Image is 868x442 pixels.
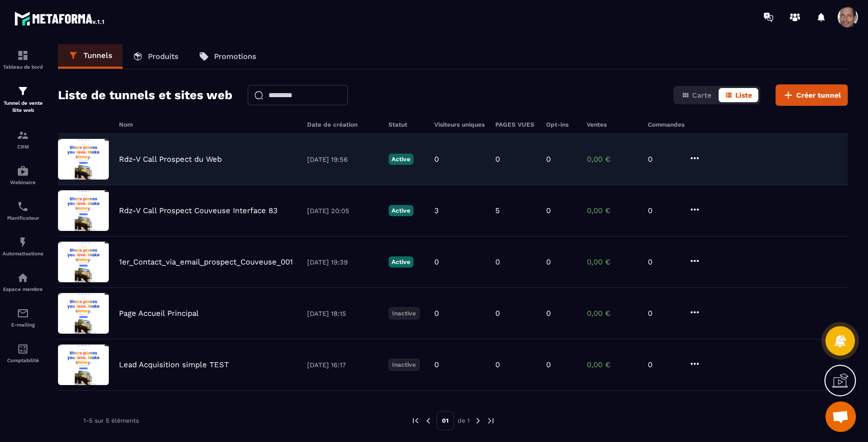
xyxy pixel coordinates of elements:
[3,144,43,150] p: CRM
[436,411,454,430] p: 01
[17,49,29,62] img: formation
[189,44,266,69] a: Promotions
[587,206,638,215] p: 0,00 €
[546,206,551,215] p: 0
[17,236,29,248] img: automations
[434,206,439,215] p: 3
[388,256,413,268] p: Active
[3,180,43,185] p: Webinaire
[17,343,29,355] img: accountant
[307,310,378,317] p: [DATE] 18:15
[119,309,199,318] p: Page Accueil Principal
[148,52,178,61] p: Produits
[17,85,29,97] img: formation
[58,85,232,105] h2: Liste de tunnels et sites web
[495,257,500,267] p: 0
[495,360,500,369] p: 0
[307,258,378,266] p: [DATE] 19:39
[14,9,106,27] img: logo
[3,193,43,228] a: schedulerschedulerPlanificateur
[3,286,43,292] p: Espace membre
[119,206,278,215] p: Rdz-V Call Prospect Couveuse Interface 83
[83,417,139,424] p: 1-5 sur 5 éléments
[775,84,848,106] button: Créer tunnel
[3,264,43,300] a: automationsautomationsEspace membre
[3,300,43,335] a: emailemailE-mailing
[58,190,109,231] img: image
[3,322,43,328] p: E-mailing
[3,42,43,77] a: formationformationTableau de bord
[735,91,752,99] span: Liste
[3,335,43,371] a: accountantaccountantComptabilité
[434,360,439,369] p: 0
[486,416,495,425] img: next
[495,206,500,215] p: 5
[495,309,500,318] p: 0
[587,155,638,164] p: 0,00 €
[119,121,297,128] h6: Nom
[648,360,678,369] p: 0
[3,100,43,114] p: Tunnel de vente Site web
[17,272,29,284] img: automations
[3,122,43,157] a: formationformationCRM
[123,44,189,69] a: Produits
[3,358,43,363] p: Comptabilité
[434,257,439,267] p: 0
[648,155,678,164] p: 0
[307,361,378,369] p: [DATE] 16:17
[119,360,229,369] p: Lead Acquisition simple TEST
[424,416,433,425] img: prev
[546,121,577,128] h6: Opt-ins
[719,88,758,102] button: Liste
[388,121,424,128] h6: Statut
[3,228,43,264] a: automationsautomationsAutomatisations
[58,139,109,180] img: image
[17,129,29,141] img: formation
[796,90,841,100] span: Créer tunnel
[458,417,470,425] p: de 1
[434,121,485,128] h6: Visiteurs uniques
[3,251,43,256] p: Automatisations
[388,359,420,371] p: Inactive
[388,307,420,319] p: Inactive
[214,52,256,61] p: Promotions
[3,77,43,122] a: formationformationTunnel de vente Site web
[434,155,439,164] p: 0
[587,309,638,318] p: 0,00 €
[546,309,551,318] p: 0
[119,155,222,164] p: Rdz-V Call Prospect du Web
[58,242,109,282] img: image
[495,121,536,128] h6: PAGES VUES
[411,416,420,425] img: prev
[648,309,678,318] p: 0
[3,64,43,70] p: Tableau de bord
[675,88,717,102] button: Carte
[587,121,638,128] h6: Ventes
[825,401,856,432] a: Ouvrir le chat
[648,206,678,215] p: 0
[648,121,684,128] h6: Commandes
[58,344,109,385] img: image
[83,51,112,60] p: Tunnels
[119,257,293,267] p: 1er_Contact_via_email_prospect_Couveuse_001
[307,207,378,215] p: [DATE] 20:05
[388,205,413,216] p: Active
[473,416,483,425] img: next
[58,293,109,334] img: image
[434,309,439,318] p: 0
[587,257,638,267] p: 0,00 €
[307,156,378,163] p: [DATE] 19:56
[546,155,551,164] p: 0
[3,157,43,193] a: automationsautomationsWebinaire
[587,360,638,369] p: 0,00 €
[388,154,413,165] p: Active
[546,257,551,267] p: 0
[17,165,29,177] img: automations
[17,307,29,319] img: email
[3,215,43,221] p: Planificateur
[495,155,500,164] p: 0
[546,360,551,369] p: 0
[307,121,378,128] h6: Date de création
[17,200,29,213] img: scheduler
[648,257,678,267] p: 0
